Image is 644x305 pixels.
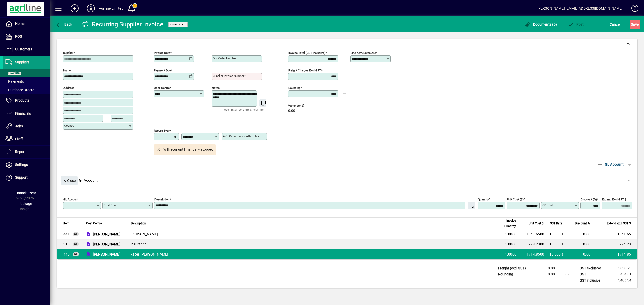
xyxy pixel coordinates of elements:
[550,221,562,226] span: GST Rate
[630,20,640,29] button: Save
[607,265,637,271] td: 3030.73
[99,4,124,12] div: Agriline Limited
[54,20,74,29] button: Back
[3,120,50,133] a: Jobs
[15,47,32,51] span: Customers
[86,221,102,226] span: Cost Centre
[93,232,120,237] span: [PERSON_NAME]
[104,203,119,207] mat-label: Cost Centre
[128,249,499,259] td: Rates [PERSON_NAME]
[154,198,169,201] mat-label: Description
[3,86,50,94] a: Purchase Orders
[3,18,50,30] a: Home
[15,98,29,103] span: Products
[3,159,50,171] a: Settings
[631,22,633,26] span: S
[212,86,220,90] mat-label: Notes
[74,243,78,245] span: GL
[18,201,32,206] span: Package
[519,239,547,249] td: 274.2300
[5,71,21,75] span: Invoices
[50,20,78,29] app-page-header-button: Back
[577,271,607,277] td: GST
[577,277,607,284] td: GST inclusive
[575,221,590,226] span: Discount %
[519,249,547,259] td: 1714.8500
[567,249,593,259] td: 0.00
[15,124,23,128] span: Jobs
[63,232,70,237] span: Rent Gore
[63,221,69,226] span: Item
[128,239,499,249] td: Insurance
[593,229,637,239] td: 1041.65
[597,160,624,168] span: GL Account
[499,229,519,239] td: 1.0000
[631,20,639,28] span: ave
[288,109,295,113] span: 0.00
[154,51,170,55] mat-label: Invoice date
[93,252,120,257] span: [PERSON_NAME]
[542,203,554,207] mat-label: GST rate
[478,198,489,201] mat-label: Quantity
[607,221,631,226] span: Extend excl GST $
[567,239,593,249] td: 0.00
[593,239,637,249] td: 274.23
[163,147,214,152] span: Will recur until manually stopped
[519,229,547,239] td: 1041.6500
[63,51,73,55] mat-label: Supplier
[288,51,325,55] mat-label: Invoice Total (GST inclusive)
[3,77,50,86] a: Payments
[607,277,637,284] td: 3485.34
[607,271,637,277] td: 454.61
[576,22,579,26] span: P
[74,233,78,235] span: GL
[67,4,83,13] button: Add
[15,60,29,64] span: Suppliers
[5,79,24,83] span: Payments
[581,198,597,201] mat-label: Discount (%)
[288,69,321,72] mat-label: Freight charges excl GST
[496,265,531,271] td: Freight (excl GST)
[593,249,637,259] td: 1714.85
[224,107,264,112] mat-hint: Use 'Enter' to start a new line
[154,69,171,72] mat-label: Payment due
[63,69,71,72] mat-label: Name
[531,265,561,271] td: 0.00
[3,133,50,145] a: Staff
[154,129,171,132] mat-label: Recurs every
[3,107,50,120] a: Financials
[59,178,79,183] app-page-header-button: Close
[74,253,78,256] span: GL
[56,22,72,26] span: Back
[15,137,23,141] span: Staff
[14,191,36,195] span: Financial Year
[577,265,607,271] td: GST exclusive
[213,74,244,78] mat-label: Supplier invoice number
[628,1,638,17] a: Knowledge Base
[61,176,78,185] button: Close
[82,20,164,28] div: Recurring Supplier Invoice
[496,271,531,277] td: Rounding
[531,271,561,277] td: 0.00
[499,249,519,259] td: 1.0000
[288,86,300,90] mat-label: Rounding
[15,34,22,38] span: POS
[288,104,318,107] span: Variance ($)
[15,175,28,179] span: Support
[351,51,376,55] mat-label: Line item rates are
[537,4,623,12] div: [PERSON_NAME] [EMAIL_ADDRESS][DOMAIN_NAME]
[93,242,120,247] span: [PERSON_NAME]
[523,20,558,29] button: Documents (0)
[3,30,50,43] a: POS
[63,177,76,185] span: Close
[499,239,519,249] td: 1.0000
[3,94,50,107] a: Products
[610,20,621,28] span: Cancel
[15,111,31,115] span: Financials
[15,163,28,167] span: Settings
[223,134,259,138] mat-label: # of occurrences after this
[3,69,50,77] a: Invoices
[567,229,593,239] td: 0.00
[64,124,74,127] mat-label: Country
[547,239,567,249] td: 15.000%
